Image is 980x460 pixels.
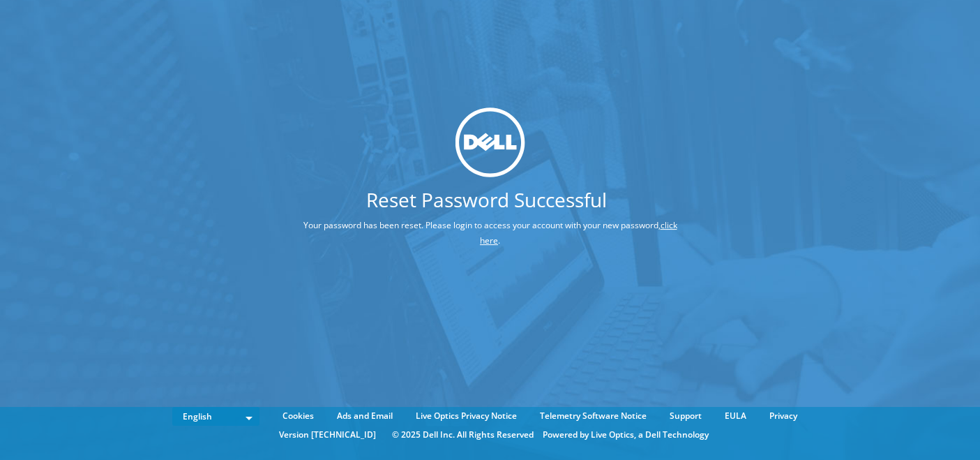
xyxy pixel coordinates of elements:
a: Telemetry Software Notice [529,408,657,424]
p: Your password has been reset. Please login to access your account with your new password, . [245,218,735,248]
h1: Reset Password Successful [245,190,728,209]
li: © 2025 Dell Inc. All Rights Reserved [385,427,541,443]
img: dell_svg_logo.svg [455,107,525,177]
a: EULA [714,408,757,424]
a: Support [659,408,712,424]
a: Privacy [759,408,808,424]
li: Powered by Live Optics, a Dell Technology [543,427,709,443]
a: click here [480,219,677,246]
li: Version [TECHNICAL_ID] [272,427,383,443]
a: Cookies [272,408,324,424]
a: Live Optics Privacy Notice [405,408,527,424]
a: Ads and Email [326,408,403,424]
